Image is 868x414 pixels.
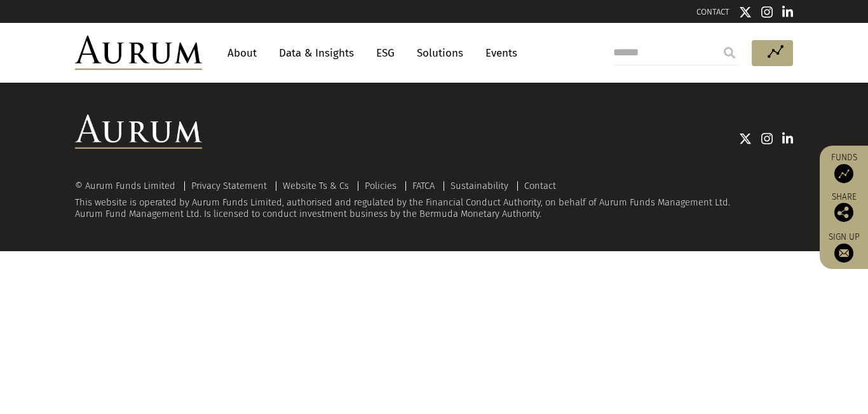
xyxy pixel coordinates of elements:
input: Submit [717,40,742,66]
a: Sustainability [451,180,508,191]
img: Twitter icon [739,132,752,145]
a: Sign up [826,231,862,263]
a: About [221,41,263,65]
a: Contact [524,180,556,191]
a: ESG [370,41,401,65]
a: Privacy Statement [191,180,267,191]
a: Website Ts & Cs [283,180,349,191]
img: Linkedin icon [782,6,794,18]
a: Solutions [410,41,470,65]
img: Share this post [834,203,853,222]
img: Instagram icon [761,6,773,18]
a: FATCA [412,180,435,191]
a: Policies [365,180,397,191]
img: Sign up to our newsletter [834,244,853,263]
a: CONTACT [696,7,729,17]
a: Events [479,41,517,65]
a: Funds [826,152,862,183]
img: Aurum [75,36,202,70]
div: © Aurum Funds Limited [75,181,182,191]
div: This website is operated by Aurum Funds Limited, authorised and regulated by the Financial Conduc... [75,181,793,219]
img: Access Funds [834,164,853,183]
a: Data & Insights [273,41,360,65]
img: Twitter icon [739,6,752,18]
img: Linkedin icon [782,132,794,145]
img: Aurum Logo [75,114,202,149]
img: Instagram icon [761,132,773,145]
div: Share [826,193,862,222]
